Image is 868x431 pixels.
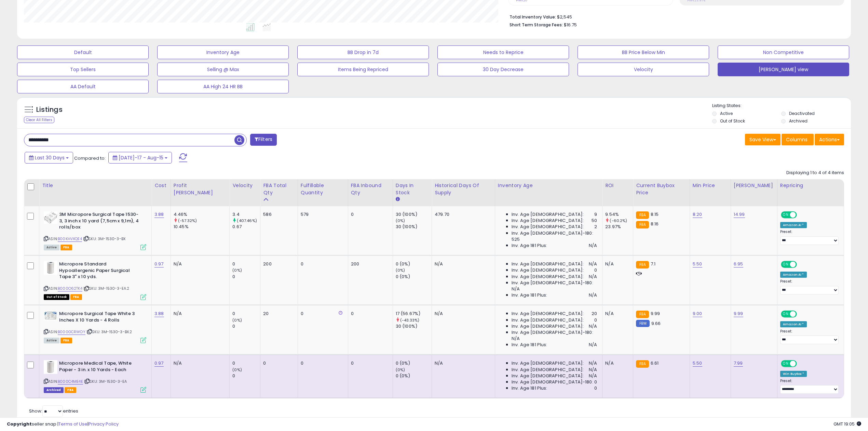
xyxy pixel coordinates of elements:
img: 51HKa081iHL._SL40_.jpg [44,311,57,321]
a: 3.88 [154,310,164,317]
span: ON [782,311,790,317]
a: 6.95 [734,261,743,267]
a: 0.97 [154,261,164,267]
img: 41mZjpPcUtL._SL40_.jpg [44,211,57,224]
div: 17 (56.67%) [396,311,432,317]
button: Filters [250,134,277,146]
span: Inv. Age [DEMOGRAPHIC_DATA]: [512,311,584,317]
img: 31ZFYRAzVcL._SL40_.jpg [44,360,57,374]
button: Non Competitive [718,45,849,59]
div: Inventory Age [498,182,599,189]
div: Amazon AI * [780,222,807,228]
div: ASIN: [44,211,146,249]
span: 0 [594,385,597,391]
span: Inv. Age [DEMOGRAPHIC_DATA]-180: [512,280,593,286]
span: Inv. Age [DEMOGRAPHIC_DATA]: [512,274,584,280]
div: Profit [PERSON_NAME] [174,182,227,196]
b: Micropore Standard Hypoallergenic Paper Surgical Tape 3" x 10 yds. [59,261,142,282]
div: 0 [232,373,260,379]
div: 586 [263,211,292,218]
div: 0.67 [232,224,260,230]
div: Min Price [693,182,728,189]
small: (0%) [232,267,242,273]
span: All listings currently available for purchase on Amazon [44,245,59,250]
span: $16.75 [564,22,577,28]
a: 8.20 [693,211,702,218]
span: | SKU: 3M-1530-3-BX [83,236,125,241]
span: Inv. Age [DEMOGRAPHIC_DATA]-180: [512,379,593,385]
small: FBM [636,320,649,327]
span: N/A [589,360,597,366]
div: 0 (0%) [396,360,432,366]
a: 5.50 [693,261,702,267]
button: AA Default [17,80,149,93]
div: N/A [605,261,628,267]
button: [DATE]-17 - Aug-15 [108,152,172,164]
label: Out of Stock [720,118,745,124]
div: N/A [435,261,490,267]
div: N/A [605,360,628,366]
div: 0 [301,261,343,267]
b: Micropore Surgical Tape White 3 Inches X 10 Yards - 4 Rolls [59,311,142,325]
span: 2 [594,224,597,230]
div: N/A [435,311,490,317]
button: Items Being Repriced [297,63,429,76]
button: BB Drop in 7d [297,45,429,59]
small: (0%) [232,367,242,373]
small: Days In Stock. [396,196,400,203]
span: 0 [594,379,597,385]
div: Amazon AI * [780,321,807,327]
span: ON [782,361,790,367]
small: FBA [636,261,649,269]
div: 30 (100%) [396,211,432,218]
div: 0 [232,311,260,317]
span: OFF [796,361,807,367]
a: 9.99 [734,310,743,317]
small: (0%) [396,218,405,223]
a: 14.99 [734,211,745,218]
div: 0 [351,311,388,317]
span: 6.61 [651,360,659,366]
div: Current Buybox Price [636,182,687,196]
button: AA High 24 HR BB [157,80,289,93]
div: Repricing [780,182,841,189]
span: 20 [592,311,597,317]
span: N/A [512,336,520,342]
img: 31ZFYRAzVcL._SL40_.jpg [44,261,57,275]
div: ASIN: [44,311,146,342]
span: 8.16 [651,221,659,227]
button: [PERSON_NAME] view [718,63,849,76]
span: Inv. Age [DEMOGRAPHIC_DATA]: [512,367,584,373]
div: ASIN: [44,360,146,392]
a: 5.50 [693,360,702,367]
a: B000C4ME4E [58,379,83,384]
span: Inv. Age [DEMOGRAPHIC_DATA]: [512,218,584,224]
small: (0%) [396,267,405,273]
span: 8.15 [651,211,659,218]
a: B000O62TK4 [58,286,82,291]
div: 23.97% [605,224,633,230]
button: Velocity [578,63,709,76]
span: All listings currently available for purchase on Amazon [44,338,59,343]
div: 3.4 [232,211,260,218]
strong: Copyright [7,421,32,427]
span: | SKU: 3M-1530-3-BX.2 [86,329,132,335]
div: 579 [301,211,343,218]
div: ROI [605,182,630,189]
b: 3M Micropore Surgical Tape 1530-3, 3 inch x 10 yard (7,5cm x 9,1m), 4 rolls/box [59,211,142,232]
span: N/A [589,243,597,249]
span: Last 30 Days [35,154,65,161]
small: (-60.2%) [610,218,627,223]
button: Needs to Reprice [437,45,569,59]
small: (0%) [232,317,242,323]
div: Historical Days Of Supply [435,182,492,196]
div: FBA inbound Qty [351,182,390,196]
span: Inv. Age 181 Plus: [512,243,547,249]
div: 0 [301,311,343,317]
div: seller snap | | [7,421,119,428]
span: 0 [594,317,597,323]
b: Short Term Storage Fees: [510,22,563,28]
div: 0 (0%) [396,274,432,280]
span: N/A [589,274,597,280]
span: FBA [65,387,76,393]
